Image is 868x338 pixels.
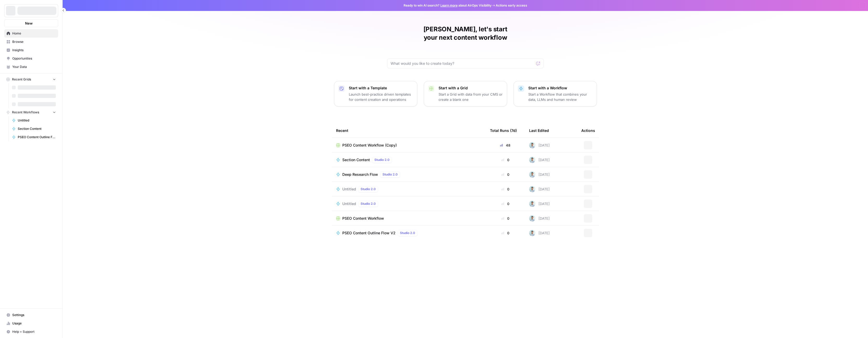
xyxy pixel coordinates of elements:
p: Start a Grid with data from your CMS or create a blank one [439,92,503,102]
span: Settings [12,313,56,317]
button: Recent Workflows [4,108,58,116]
span: Section Content [18,126,56,131]
a: Usage [4,319,58,328]
p: Start with a Workflow [528,85,592,91]
div: [DATE] [529,157,550,163]
a: Section ContentStudio 2.0 [336,157,482,163]
button: New [4,19,58,27]
span: Help + Support [12,329,56,334]
div: [DATE] [529,230,550,236]
span: Untitled [342,187,356,192]
span: Browse [12,39,56,44]
p: Start a Workflow that combines your data, LLMs and human review [528,92,592,102]
a: Insights [4,46,58,54]
a: Your Data [4,63,58,71]
span: Your Data [12,65,56,69]
a: UntitledStudio 2.0 [336,186,482,192]
button: Help + Support [4,328,58,336]
p: Start with a Grid [439,85,503,91]
div: Last Edited [529,123,549,138]
span: PSEO Content Outline Flow V2 [342,230,396,236]
div: [DATE] [529,171,550,178]
div: 0 [490,201,521,206]
a: Deep Research FlowStudio 2.0 [336,171,482,178]
div: 0 [490,216,521,221]
span: Opportunities [12,56,56,61]
a: PSEO Content Workflow [336,216,482,221]
span: Home [12,31,56,36]
div: Total Runs (7d) [490,123,517,138]
span: Insights [12,48,56,53]
span: Studio 2.0 [382,172,398,177]
div: 0 [490,157,521,162]
div: Actions [581,123,595,138]
span: New [25,21,33,26]
input: What would you like to create today? [391,61,534,66]
div: 0 [490,187,521,192]
button: Start with a WorkflowStart a Workflow that combines your data, LLMs and human review [513,81,597,107]
div: Recent [336,123,482,138]
div: [DATE] [529,142,550,148]
a: PSEO Content Outline Flow V2Studio 2.0 [336,230,482,236]
span: Deep Research Flow [342,172,378,177]
div: 48 [490,143,521,148]
img: xjyi7gh9lz0icmjo8v3lxainuvr4 [529,171,535,178]
a: Home [4,29,58,38]
span: PSEO Content Workflow [342,216,384,221]
a: UntitledStudio 2.0 [336,201,482,207]
span: PSEO Content Workflow (Copy) [342,143,397,148]
a: Browse [4,38,58,46]
span: Recent Grids [12,77,31,82]
img: xjyi7gh9lz0icmjo8v3lxainuvr4 [529,230,535,236]
a: Opportunities [4,54,58,63]
span: Studio 2.0 [374,158,390,162]
p: Launch best-practice driven templates for content creation and operations [349,92,413,102]
span: Usage [12,321,56,326]
img: xjyi7gh9lz0icmjo8v3lxainuvr4 [529,215,535,222]
span: Studio 2.0 [361,201,376,206]
a: Section Content [10,125,58,133]
a: Settings [4,311,58,319]
img: xjyi7gh9lz0icmjo8v3lxainuvr4 [529,157,535,163]
span: Studio 2.0 [361,187,376,191]
div: 0 [490,172,521,177]
span: Untitled [18,118,56,123]
div: [DATE] [529,201,550,207]
button: Recent Grids [4,75,58,83]
div: [DATE] [529,186,550,192]
a: Learn more [440,3,458,7]
button: Start with a GridStart a Grid with data from your CMS or create a blank one [424,81,507,107]
span: Studio 2.0 [400,231,415,235]
div: 0 [490,230,521,236]
div: [DATE] [529,215,550,222]
span: Ready to win AI search? about AirOps Visibility [404,3,492,8]
span: PSEO Content Outline Flow V2 [18,135,56,139]
a: Untitled [10,116,58,125]
span: Section Content [342,157,370,162]
p: Start with a Template [349,85,413,91]
span: Untitled [342,201,356,206]
span: Actions early access [496,3,527,8]
button: Start with a TemplateLaunch best-practice driven templates for content creation and operations [334,81,417,107]
span: Recent Workflows [12,110,39,115]
h1: [PERSON_NAME], let's start your next content workflow [387,25,544,42]
a: PSEO Content Workflow (Copy) [336,143,482,148]
img: xjyi7gh9lz0icmjo8v3lxainuvr4 [529,142,535,148]
a: PSEO Content Outline Flow V2 [10,133,58,141]
img: xjyi7gh9lz0icmjo8v3lxainuvr4 [529,186,535,192]
img: xjyi7gh9lz0icmjo8v3lxainuvr4 [529,201,535,207]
